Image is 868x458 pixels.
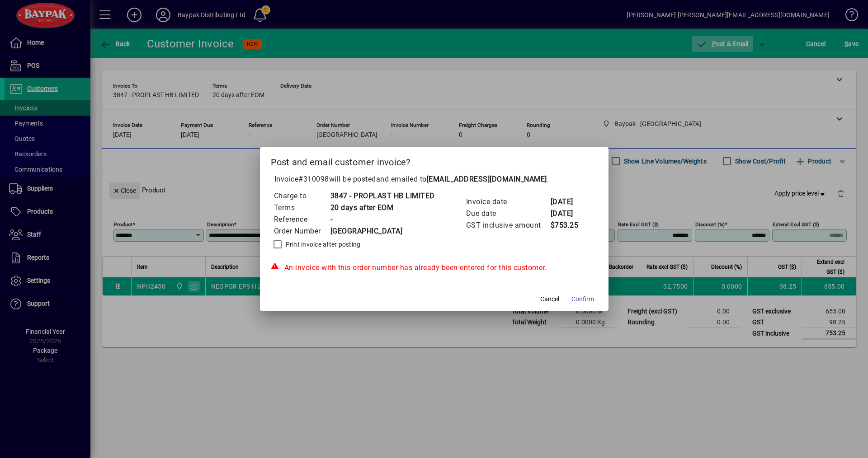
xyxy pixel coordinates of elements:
td: [DATE] [550,196,586,208]
span: Cancel [540,294,559,304]
h2: Post and email customer invoice? [260,147,609,173]
td: - [330,214,435,225]
td: $753.25 [550,220,586,231]
td: Order Number [274,225,330,237]
span: Confirm [571,294,594,304]
td: Reference [274,214,330,225]
button: Confirm [568,291,598,307]
span: #310098 [298,175,329,183]
td: 3847 - PROPLAST HB LIMITED [330,190,435,202]
td: 20 days after EOM [330,202,435,214]
span: and emailed to [376,175,547,183]
p: Invoice will be posted . [271,174,598,185]
td: [DATE] [550,208,586,220]
td: Invoice date [466,196,550,208]
td: Terms [274,202,330,214]
label: Print invoice after posting [284,240,361,249]
button: Cancel [535,291,564,307]
td: [GEOGRAPHIC_DATA] [330,225,435,237]
td: GST inclusive amount [466,220,550,231]
div: An invoice with this order number has already been entered for this customer. [271,262,598,273]
b: [EMAIL_ADDRESS][DOMAIN_NAME] [427,175,547,183]
td: Due date [466,208,550,220]
td: Charge to [274,190,330,202]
